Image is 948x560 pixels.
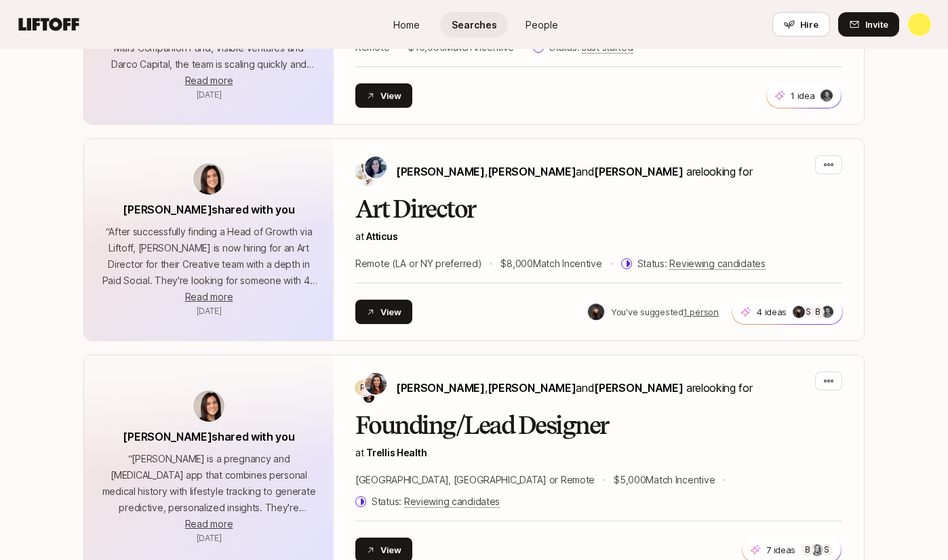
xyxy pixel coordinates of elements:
[838,12,899,37] button: Invite
[355,83,412,108] button: View
[185,73,233,89] button: Read more
[355,412,842,439] h2: Founding/Lead Designer
[363,392,374,403] img: Ryan Nabat
[363,176,374,186] img: Julie Bain-Kim
[793,306,805,318] img: 98256075_9df6_4cd2_b289_22cf7d69ef9f.jpg
[637,256,766,272] p: Status:
[824,542,829,558] p: S
[355,163,371,180] img: Eiko Franklin
[396,165,485,178] span: [PERSON_NAME]
[500,256,601,272] p: $8,000 Match Incentive
[908,13,931,36] img: Kelly Na
[576,165,683,178] span: and
[811,544,823,556] img: 6987e57e_79e3_42e8_9bbf_64905063a8f7.jpg
[355,256,481,272] p: Remote (LA or NY preferred)
[806,304,811,320] p: S
[821,89,833,102] img: f189e695_b859_4847_975f_79e2ec8b3889.jpg
[485,165,576,178] span: ,
[123,430,294,443] span: [PERSON_NAME] shared with you
[485,381,576,395] span: ,
[100,451,317,516] p: “ [PERSON_NAME] is a pregnancy and [MEDICAL_DATA] app that combines personal medical history with...
[508,12,576,37] a: People
[757,305,787,319] p: 4 ideas
[865,18,888,31] span: Invite
[588,304,604,320] img: 98256075_9df6_4cd2_b289_22cf7d69ef9f.jpg
[594,165,683,178] span: [PERSON_NAME]
[576,381,683,395] span: and
[360,380,366,396] p: P
[766,543,795,557] p: 7 ideas
[366,447,427,458] a: Trellis Health
[611,306,684,317] span: You've suggested
[372,12,440,37] a: Home
[800,18,818,31] span: Hire
[766,83,842,108] button: 1 idea
[355,445,842,461] p: at
[732,299,843,325] button: 4 ideasSB
[355,300,412,324] button: View
[193,163,224,195] img: avatar-url
[805,542,810,558] p: B
[907,12,932,37] button: Kelly Na
[185,291,233,302] span: Read more
[669,258,765,270] span: Reviewing candidates
[185,75,233,86] span: Read more
[366,231,397,242] a: Atticus
[372,494,500,510] p: Status:
[396,381,485,395] span: [PERSON_NAME]
[404,496,500,508] span: Reviewing candidates
[440,12,508,37] a: Searches
[815,304,821,320] p: B
[355,472,595,488] p: [GEOGRAPHIC_DATA], [GEOGRAPHIC_DATA] or Remote
[821,306,833,318] img: f189e695_b859_4847_975f_79e2ec8b3889.jpg
[396,379,752,397] p: are looking for
[197,533,222,543] span: April 22, 2025 10:52am
[365,373,387,395] img: Estelle Giraud
[684,306,719,317] u: 1 person
[355,196,842,223] h2: Art Director
[123,203,294,216] span: [PERSON_NAME] shared with you
[614,472,715,488] p: $5,000 Match Incentive
[197,89,222,100] span: July 30, 2025 11:50am
[772,12,830,37] button: Hire
[488,165,576,178] span: [PERSON_NAME]
[594,381,683,395] span: [PERSON_NAME]
[488,381,576,395] span: [PERSON_NAME]
[355,228,842,245] p: at
[185,516,233,532] button: Read more
[100,224,317,289] p: “ After successfully finding a Head of Growth via Liftoff, [PERSON_NAME] is now hiring for an Art...
[393,18,420,32] span: Home
[791,89,814,102] p: 1 idea
[526,18,558,32] span: People
[396,163,752,180] p: are looking for
[197,306,222,316] span: April 22, 2025 10:52am
[193,391,224,422] img: avatar-url
[452,18,497,32] span: Searches
[185,289,233,305] button: Read more
[365,157,387,178] img: Barrie Tovar
[185,518,233,529] span: Read more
